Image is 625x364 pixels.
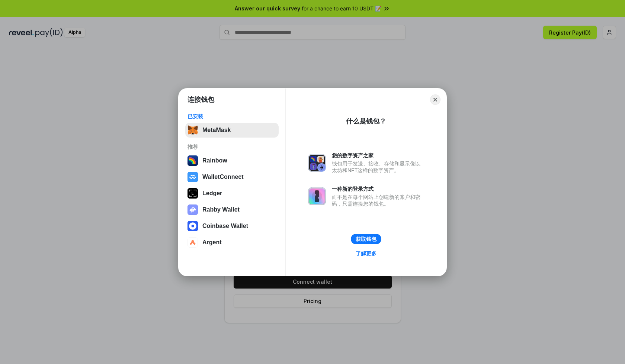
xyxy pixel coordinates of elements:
[202,239,222,246] div: Argent
[187,237,198,248] img: svg+xml,%3Csvg%20width%3D%2228%22%20height%3D%2228%22%20viewBox%3D%220%200%2028%2028%22%20fill%3D...
[351,234,381,244] button: 获取钱包
[187,95,214,104] h1: 连接钱包
[351,249,381,258] a: 了解更多
[185,202,279,217] button: Rabby Wallet
[202,157,227,164] div: Rainbow
[332,152,424,159] div: 您的数字资产之家
[430,94,440,105] button: Close
[332,186,424,192] div: 一种新的登录方式
[202,190,222,197] div: Ledger
[187,155,198,166] img: svg+xml,%3Csvg%20width%3D%22120%22%20height%3D%22120%22%20viewBox%3D%220%200%20120%20120%22%20fil...
[202,223,248,229] div: Coinbase Wallet
[187,188,198,199] img: svg+xml,%3Csvg%20xmlns%3D%22http%3A%2F%2Fwww.w3.org%2F2000%2Fsvg%22%20width%3D%2228%22%20height%3...
[332,160,424,174] div: 钱包用于发送、接收、存储和显示像以太坊和NFT这样的数字资产。
[187,221,198,231] img: svg+xml,%3Csvg%20width%3D%2228%22%20height%3D%2228%22%20viewBox%3D%220%200%2028%2028%22%20fill%3D...
[187,125,198,135] img: svg+xml,%3Csvg%20fill%3D%22none%22%20height%3D%2233%22%20viewBox%3D%220%200%2035%2033%22%20width%...
[308,154,326,172] img: svg+xml,%3Csvg%20xmlns%3D%22http%3A%2F%2Fwww.w3.org%2F2000%2Fsvg%22%20fill%3D%22none%22%20viewBox...
[185,219,279,233] button: Coinbase Wallet
[202,206,240,213] div: Rabby Wallet
[185,153,279,168] button: Rainbow
[202,174,244,180] div: WalletConnect
[185,235,279,250] button: Argent
[332,194,424,207] div: 而不是在每个网站上创建新的账户和密码，只需连接您的钱包。
[346,117,386,126] div: 什么是钱包？
[185,186,279,201] button: Ledger
[187,204,198,215] img: svg+xml,%3Csvg%20xmlns%3D%22http%3A%2F%2Fwww.w3.org%2F2000%2Fsvg%22%20fill%3D%22none%22%20viewBox...
[187,113,276,120] div: 已安装
[308,187,326,205] img: svg+xml,%3Csvg%20xmlns%3D%22http%3A%2F%2Fwww.w3.org%2F2000%2Fsvg%22%20fill%3D%22none%22%20viewBox...
[356,250,376,257] div: 了解更多
[185,123,279,138] button: MetaMask
[187,172,198,182] img: svg+xml,%3Csvg%20width%3D%2228%22%20height%3D%2228%22%20viewBox%3D%220%200%2028%2028%22%20fill%3D...
[356,236,376,242] div: 获取钱包
[185,170,279,184] button: WalletConnect
[202,127,231,133] div: MetaMask
[187,144,276,150] div: 推荐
